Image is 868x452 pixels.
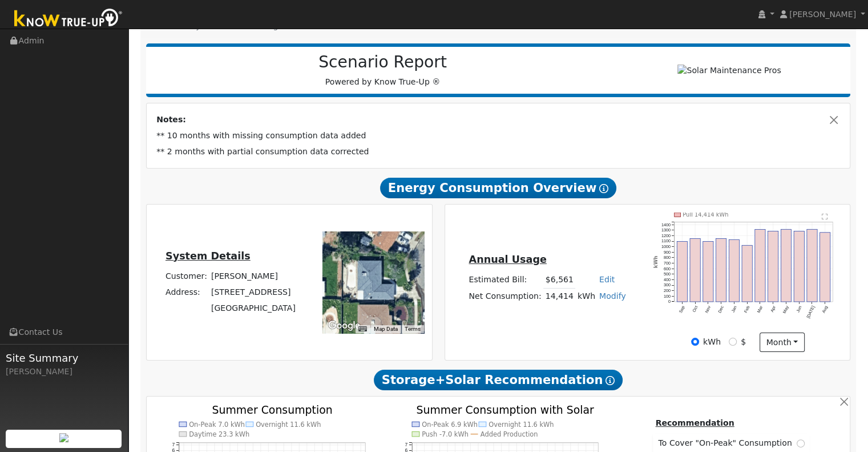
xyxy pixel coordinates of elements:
rect: onclick="" [794,231,805,302]
a: Edit [599,275,615,284]
span: [PERSON_NAME] [789,10,856,19]
img: Know True-Up [9,6,128,32]
text: 800 [664,255,671,260]
text: Pull 14,414 kWh [683,211,729,218]
td: ** 10 months with missing consumption data added [155,128,842,144]
text: 500 [664,271,671,277]
rect: onclick="" [716,238,726,302]
rect: onclick="" [808,229,818,302]
label: kWh [703,336,721,348]
text: 100 [664,294,671,299]
rect: onclick="" [821,232,831,302]
text: 0 [668,299,671,304]
text: 300 [664,282,671,287]
strong: Notes: [156,115,186,124]
div: [PERSON_NAME] [6,366,122,378]
rect: onclick="" [677,241,687,302]
text: Oct [692,305,699,313]
text: 1300 [661,227,671,233]
text: Mar [757,305,765,314]
a: Open this area in Google Maps (opens a new window) [325,318,363,333]
text: 1000 [661,244,671,249]
td: Address: [163,284,209,300]
text: Overnight 11.6 kWh [256,420,321,428]
rect: onclick="" [742,245,753,302]
text: [DATE] [806,305,817,319]
text: 1100 [661,238,671,243]
text: 1200 [661,233,671,238]
text: 7 [172,442,175,447]
span: Site Summary [6,350,122,366]
button: month [760,333,805,352]
text: kWh [653,255,659,268]
text: Feb [744,305,751,314]
text: Apr [770,305,777,313]
text:  [822,213,829,220]
span: Energy Consumption Overview [380,178,616,198]
text: May [782,305,790,314]
span: Storage+Solar Recommendation [374,370,623,390]
label: $ [741,336,746,348]
text: Summer Consumption [212,403,333,415]
text: 400 [664,277,671,282]
td: ** 2 months with partial consumption data corrected [155,144,842,160]
u: Annual Usage [469,254,546,265]
text: Jun [796,305,803,314]
text: Push -7.0 kWh [422,430,469,438]
td: Estimated Bill: [467,272,543,289]
text: Sep [678,305,686,314]
u: System Details [165,250,251,262]
rect: onclick="" [729,239,740,302]
i: Show Help [599,184,608,193]
a: Terms (opens in new tab) [405,326,421,332]
text: Added Production [481,430,538,438]
text: 1400 [661,222,671,227]
td: Customer: [163,268,209,284]
text: 600 [664,266,671,271]
h2: Scenario Report [158,53,608,72]
input: $ [729,338,737,346]
td: $6,561 [543,272,575,289]
text: 700 [664,261,671,266]
rect: onclick="" [768,231,778,302]
u: Recommendation [655,418,734,427]
text: 900 [664,249,671,254]
text: Dec [717,305,725,314]
text: Nov [704,305,712,314]
img: Google [325,318,363,333]
a: Modify [599,291,626,301]
span: To Cover "On-Peak" Consumption [658,437,796,449]
td: 14,414 [543,288,575,305]
td: kWh [575,288,597,305]
rect: onclick="" [781,229,792,302]
div: Powered by Know True-Up ® [152,53,614,88]
text: Aug [822,305,830,314]
button: Map Data [374,325,398,333]
td: [GEOGRAPHIC_DATA] [209,300,297,316]
text: Jan [730,305,738,314]
text: On-Peak 6.9 kWh [422,420,478,428]
button: Keyboard shortcuts [358,325,366,333]
img: retrieve [59,433,68,442]
rect: onclick="" [756,229,766,302]
text: Overnight 11.6 kWh [489,420,555,428]
input: kWh [691,338,699,346]
td: [PERSON_NAME] [209,268,297,284]
text: 200 [664,288,671,293]
text: Summer Consumption with Solar [417,403,595,415]
td: Net Consumption: [467,288,543,305]
text: On-Peak 7.0 kWh [189,420,245,428]
td: [STREET_ADDRESS] [209,284,297,300]
text: 7 [405,442,408,447]
rect: onclick="" [690,238,700,302]
button: Close [828,114,840,126]
i: Show Help [605,376,615,385]
rect: onclick="" [703,241,713,302]
img: Solar Maintenance Pros [677,65,781,77]
text: Daytime 23.3 kWh [189,430,249,438]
